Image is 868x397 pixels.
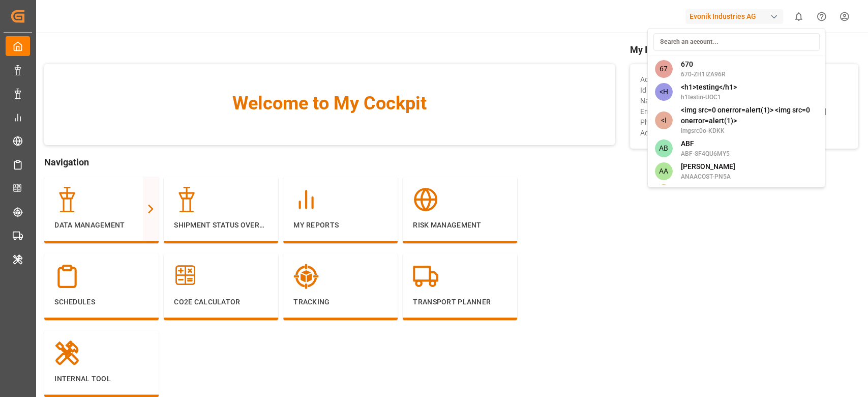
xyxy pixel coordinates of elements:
[680,59,725,70] span: 670
[680,161,735,172] span: [PERSON_NAME]
[654,111,672,129] span: <I
[680,82,736,93] span: <h1>testing</h1>
[680,105,818,126] span: <img src=0 onerror=alert(1)> <img src=0 onerror=alert(1)>
[680,93,736,102] span: h1testin-UOC1
[680,126,818,135] span: imgsrc0o-KDKK
[680,172,735,181] span: ANAACOST-PN5A
[653,33,819,51] input: Search an account...
[680,70,725,79] span: 670-ZH1IZA96R
[654,184,672,202] span: AA
[654,83,672,101] span: <H
[654,139,672,157] span: AB
[654,162,672,180] span: AA
[680,138,729,149] span: ABF
[654,60,672,78] span: 67
[680,149,729,158] span: ABF-SF4QU6MY5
